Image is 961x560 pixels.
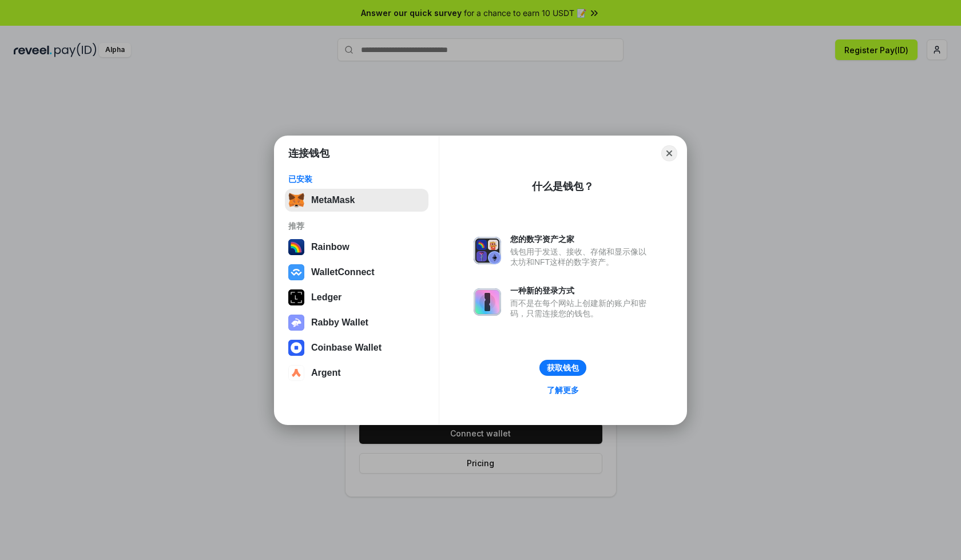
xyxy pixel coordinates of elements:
[285,362,428,384] button: Argent
[285,286,428,309] button: Ledger
[539,360,586,376] button: 获取钱包
[510,234,652,244] div: 您的数字资产之家
[288,239,304,255] img: svg+xml,%3Csvg%20width%3D%22120%22%20height%3D%22120%22%20viewBox%3D%220%200%20120%20120%22%20fil...
[288,365,304,381] img: svg+xml,%3Csvg%20width%3D%2228%22%20height%3D%2228%22%20viewBox%3D%220%200%2028%2028%22%20fill%3D...
[285,236,428,259] button: Rainbow
[532,180,594,193] div: 什么是钱包？
[288,174,425,184] div: 已安装
[311,368,341,378] div: Argent
[510,298,652,319] div: 而不是在每个网站上创建新的账户和密码，只需连接您的钱包。
[285,189,428,212] button: MetaMask
[510,247,652,267] div: 钱包用于发送、接收、存储和显示像以太坊和NFT这样的数字资产。
[474,237,501,264] img: svg+xml,%3Csvg%20xmlns%3D%22http%3A%2F%2Fwww.w3.org%2F2000%2Fsvg%22%20fill%3D%22none%22%20viewBox...
[311,195,355,205] div: MetaMask
[311,343,382,353] div: Coinbase Wallet
[288,264,304,280] img: svg+xml,%3Csvg%20width%3D%2228%22%20height%3D%2228%22%20viewBox%3D%220%200%2028%2028%22%20fill%3D...
[510,285,652,296] div: 一种新的登录方式
[288,315,304,331] img: svg+xml,%3Csvg%20xmlns%3D%22http%3A%2F%2Fwww.w3.org%2F2000%2Fsvg%22%20fill%3D%22none%22%20viewBox...
[288,289,304,305] img: svg+xml,%3Csvg%20xmlns%3D%22http%3A%2F%2Fwww.w3.org%2F2000%2Fsvg%22%20width%3D%2228%22%20height%3...
[311,267,375,277] div: WalletConnect
[285,311,428,334] button: Rabby Wallet
[285,336,428,359] button: Coinbase Wallet
[311,292,341,303] div: Ledger
[474,288,501,316] img: svg+xml,%3Csvg%20xmlns%3D%22http%3A%2F%2Fwww.w3.org%2F2000%2Fsvg%22%20fill%3D%22none%22%20viewBox...
[285,261,428,284] button: WalletConnect
[288,221,425,231] div: 推荐
[311,317,368,328] div: Rabby Wallet
[311,242,350,252] div: Rainbow
[288,146,329,160] h1: 连接钱包
[288,192,304,208] img: svg+xml,%3Csvg%20fill%3D%22none%22%20height%3D%2233%22%20viewBox%3D%220%200%2035%2033%22%20width%...
[661,145,677,161] button: Close
[547,363,579,373] div: 获取钱包
[547,385,579,395] div: 了解更多
[288,340,304,356] img: svg+xml,%3Csvg%20width%3D%2228%22%20height%3D%2228%22%20viewBox%3D%220%200%2028%2028%22%20fill%3D...
[540,383,586,398] a: 了解更多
